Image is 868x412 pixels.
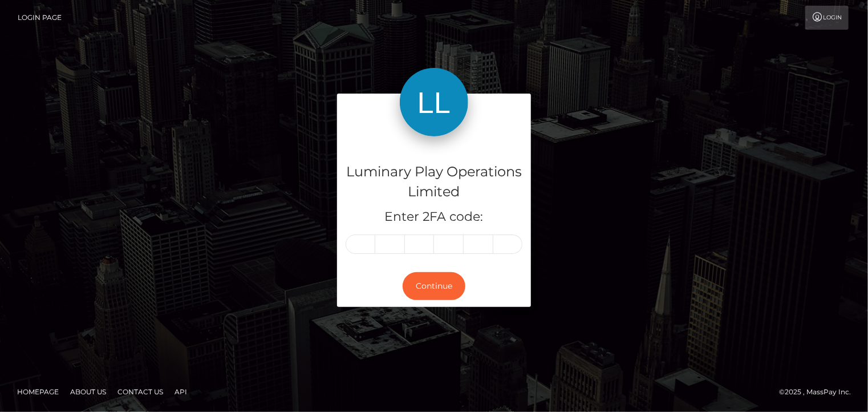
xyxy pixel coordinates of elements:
h5: Enter 2FA code: [346,208,522,226]
a: API [170,383,192,401]
a: Homepage [13,383,63,401]
div: © 2025 , MassPay Inc. [779,386,859,398]
a: About Us [66,383,111,401]
button: Continue [403,272,465,300]
a: Login Page [18,6,62,30]
img: Luminary Play Operations Limited [400,68,468,136]
a: Login [805,6,849,30]
a: Contact Us [113,383,168,401]
h4: Luminary Play Operations Limited [346,162,522,202]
